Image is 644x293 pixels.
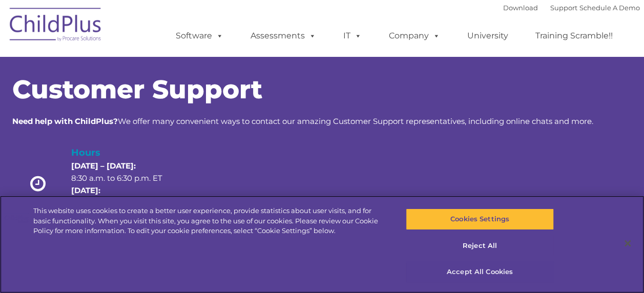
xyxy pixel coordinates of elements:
a: University [457,26,518,46]
button: Accept All Cookies [406,261,554,283]
strong: [DATE] – [DATE]: [71,161,136,171]
a: IT [333,26,372,46]
a: Training Scramble!! [525,26,623,46]
strong: [DATE]: [71,185,100,195]
span: Customer Support [12,74,262,105]
p: 8:30 a.m. to 6:30 p.m. ET 8:30 a.m. to 5:30 p.m. ET [71,160,180,209]
button: Cookies Settings [406,208,554,230]
font: | [503,4,640,12]
h4: Hours [71,145,180,160]
a: Assessments [240,26,326,46]
a: Download [503,4,538,12]
a: Software [165,26,234,46]
button: Reject All [406,235,554,257]
strong: Need help with ChildPlus? [12,116,118,126]
div: This website uses cookies to create a better user experience, provide statistics about user visit... [33,206,386,236]
button: Close [616,232,639,255]
a: Schedule A Demo [579,4,640,12]
img: ChildPlus by Procare Solutions [5,1,107,52]
span: We offer many convenient ways to contact our amazing Customer Support representatives, including ... [12,116,593,126]
a: Company [379,26,450,46]
a: Support [550,4,577,12]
